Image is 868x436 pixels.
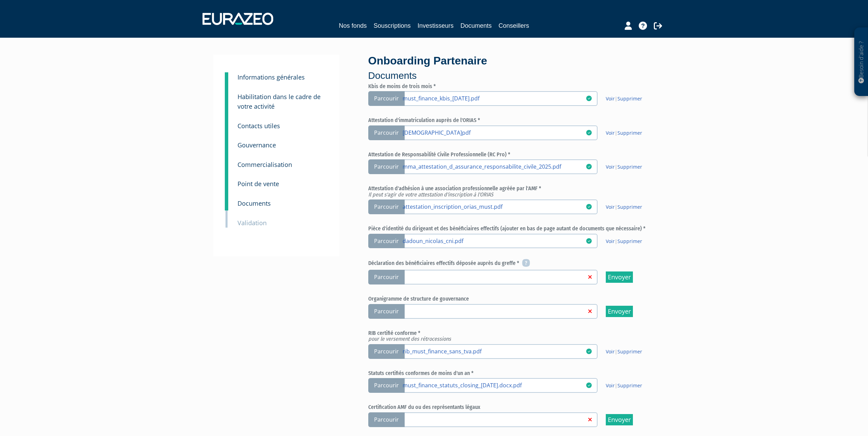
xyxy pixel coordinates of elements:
span: Parcourir [368,91,405,106]
i: 08/10/2025 09:48 [586,238,592,244]
small: Habilitation dans le cadre de votre activité [238,93,321,111]
a: Voir [606,348,615,355]
a: 9 [225,189,228,210]
small: Commercialisation [238,160,292,169]
span: Parcourir [368,344,405,359]
h6: Kbis de moins de trois mois * [368,83,655,89]
a: Supprimer [617,95,642,102]
input: Envoyer [606,414,633,425]
i: 08/10/2025 09:47 [586,164,592,169]
a: Supprimer [617,382,642,389]
input: Envoyer [606,306,633,317]
span: | [606,204,642,210]
h6: RIB certifié conforme * [368,330,655,342]
span: Parcourir [368,304,405,319]
span: Parcourir [368,199,405,214]
span: Parcourir [368,270,405,284]
a: Supprimer [617,204,642,210]
a: dadoun_nicolas_cni.pdf [403,237,586,244]
a: Voir [606,130,615,136]
span: | [606,238,642,245]
a: Supprimer [617,130,642,136]
small: Point de vente [238,180,279,188]
i: 08/10/2025 09:51 [586,349,592,354]
a: Souscriptions [373,21,410,31]
span: Parcourir [368,159,405,174]
em: Il peut s'agir de votre attestation d'inscription à l'ORIAS [368,191,493,198]
a: Voir [606,163,615,170]
i: 08/10/2025 09:47 [586,130,592,135]
span: | [606,348,642,355]
span: Parcourir [368,125,405,140]
a: [DEMOGRAPHIC_DATA]pdf [403,129,586,136]
small: Gouvernance [238,141,276,149]
i: 08/10/2025 09:51 [586,383,592,388]
a: Voir [606,238,615,244]
i: 08/10/2025 09:54 [586,204,592,209]
h6: Déclaration des bénéficiaires effectifs déposée auprès du greffe * [368,259,655,268]
a: 8 [225,170,228,191]
a: 3 [225,72,228,86]
a: Conseillers [499,21,529,31]
a: 4 [225,83,228,115]
a: 6 [225,131,228,152]
p: Documents [368,69,655,83]
h6: Attestation d'immatriculation auprès de l'ORIAS * [368,117,655,123]
a: Supprimer [617,348,642,355]
small: Informations générales [238,73,305,81]
a: Nos fonds [339,21,367,31]
h6: Attestation d'adhésion à une association professionnelle agréée par l'AMF * [368,185,655,197]
h6: Certification AMF du ou des représentants légaux [368,404,655,410]
a: Voir [606,382,615,389]
em: pour le versement des rétrocessions [368,336,451,342]
a: 7 [225,150,228,172]
small: Validation [238,219,267,227]
i: 08/10/2025 09:47 [586,96,592,101]
small: Contacts utiles [238,122,280,130]
span: | [606,130,642,136]
a: Supprimer [617,163,642,170]
small: Documents [238,199,271,207]
a: Documents [461,21,492,31]
p: Besoin d'aide ? [857,31,865,93]
span: Parcourir [368,378,405,393]
a: mma_attestation_d_assurance_responsabilite_civile_2025.pdf [403,163,586,170]
a: Voir [606,204,615,210]
a: rib_must_finance_sans_tva.pdf [403,348,586,354]
a: must_finance_kbis_[DATE].pdf [403,95,586,101]
h6: Organigramme de structure de gouvernance [368,296,655,302]
a: Supprimer [617,238,642,244]
span: Parcourir [368,234,405,249]
h6: Pièce d'identité du dirigeant et des bénéficiaires effectifs (ajouter en bas de page autant de do... [368,226,655,232]
h6: Attestation de Responsabilité Civile Professionnelle (RC Pro) * [368,152,655,158]
a: must_finance_statuts_closing_[DATE].docx.pdf [403,381,586,388]
span: | [606,163,642,170]
span: Parcourir [368,412,405,427]
span: | [606,95,642,102]
span: | [606,382,642,389]
input: Envoyer [606,271,633,283]
a: 5 [225,112,228,133]
a: Voir [606,95,615,102]
a: attestation_inscription_orias_must.pdf [403,203,586,210]
a: Investisseurs [417,21,453,31]
img: 1732889491-logotype_eurazeo_blanc_rvb.png [202,13,273,25]
div: Onboarding Partenaire [368,53,655,83]
h6: Statuts certifiés conformes de moins d'un an * [368,370,655,376]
